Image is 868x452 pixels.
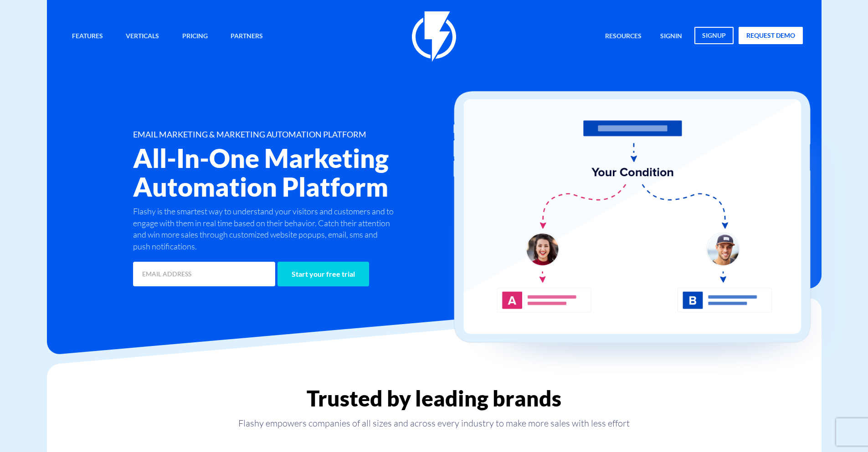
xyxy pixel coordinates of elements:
h2: Trusted by leading brands [47,386,822,410]
a: Features [65,27,110,46]
h1: EMAIL MARKETING & MARKETING AUTOMATION PLATFORM [133,130,488,139]
p: Flashy is the smartest way to understand your visitors and customers and to engage with them in r... [133,206,396,253]
h2: All-In-One Marketing Automation Platform [133,144,488,201]
input: EMAIL ADDRESS [133,262,275,286]
a: Resources [598,27,648,46]
a: signin [653,27,689,46]
a: Pricing [175,27,215,46]
a: request demo [739,27,803,44]
input: Start your free trial [277,262,369,286]
a: Verticals [119,27,166,46]
a: signup [694,27,734,44]
p: Flashy empowers companies of all sizes and across every industry to make more sales with less effort [47,417,822,430]
a: Partners [224,27,270,46]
